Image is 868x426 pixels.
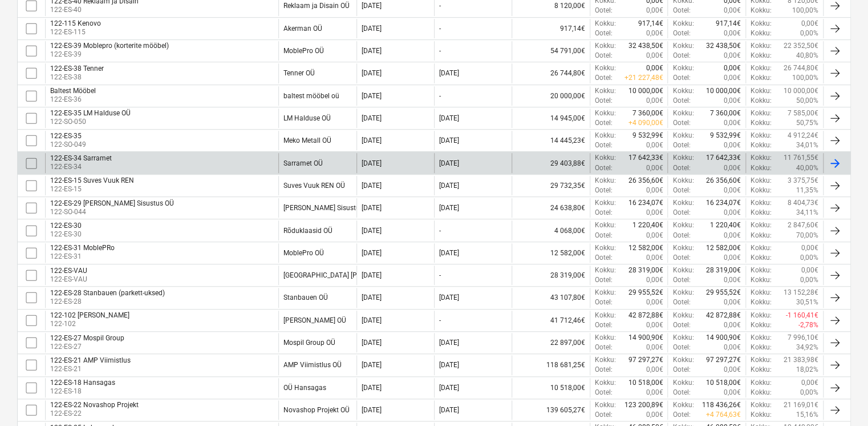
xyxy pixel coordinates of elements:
[362,92,382,100] div: [DATE]
[50,230,82,239] p: 122-ES-30
[362,271,382,279] div: [DATE]
[724,140,741,150] p: 0,00€
[751,253,772,263] p: Kokku :
[646,63,663,73] p: 0,00€
[512,333,589,352] div: 22 897,00€
[283,136,331,144] div: Meko Metall OÜ
[362,316,382,324] div: [DATE]
[796,51,818,61] p: 40,80%
[646,275,663,285] p: 0,00€
[751,6,772,15] p: Kokku :
[512,243,589,263] div: 12 582,00€
[50,109,131,117] div: 122-ES-35 LM Halduse OÜ
[512,131,589,150] div: 14 445,23€
[439,271,441,279] div: -
[362,249,382,257] div: [DATE]
[362,227,382,235] div: [DATE]
[784,355,818,365] p: 21 383,98€
[595,140,613,150] p: Ootel :
[751,220,772,230] p: Kokku :
[512,266,589,285] div: 28 319,00€
[283,92,339,100] div: baltest mööbel oü
[800,29,818,38] p: 0,00%
[283,182,345,190] div: Suves Vuuk REN OÜ
[751,311,772,320] p: Kokku :
[796,343,818,352] p: 34,92%
[283,249,324,257] div: MoblePro OÜ
[512,63,589,83] div: 26 744,80€
[788,198,818,208] p: 8 404,73€
[724,163,741,173] p: 0,00€
[283,339,335,347] div: Mospil Group OÜ
[751,333,772,343] p: Kokku :
[628,153,663,163] p: 17 642,33€
[50,162,112,172] p: 122-ES-34
[796,118,818,128] p: 50,75%
[283,316,346,324] div: Noto OÜ
[784,153,818,163] p: 11 761,55€
[788,220,818,230] p: 2 847,60€
[751,186,772,195] p: Kokku :
[595,108,616,118] p: Kokku :
[50,252,115,262] p: 122-ES-31
[751,96,772,106] p: Kokku :
[362,204,382,212] div: [DATE]
[724,118,741,128] p: 0,00€
[628,355,663,365] p: 97 297,27€
[628,243,663,253] p: 12 582,00€
[751,298,772,307] p: Kokku :
[362,25,382,33] div: [DATE]
[628,333,663,343] p: 14 900,90€
[706,86,741,96] p: 10 000,00€
[595,355,616,365] p: Kokku :
[595,288,616,298] p: Kokku :
[595,176,616,186] p: Kokku :
[512,198,589,218] div: 24 638,80€
[595,253,613,263] p: Ootel :
[283,227,332,235] div: Rõduklaasid OÜ
[672,311,693,320] p: Kokku :
[362,159,382,167] div: [DATE]
[751,231,772,240] p: Kokku :
[439,339,459,347] div: [DATE]
[50,87,96,95] div: Baltest Mööbel
[632,220,663,230] p: 1 220,40€
[751,19,772,29] p: Kokku :
[788,176,818,186] p: 3 375,75€
[672,208,690,218] p: Ootel :
[632,108,663,118] p: 7 360,00€
[628,266,663,275] p: 28 319,00€
[646,51,663,61] p: 0,00€
[751,343,772,352] p: Kokku :
[512,86,589,106] div: 20 000,00€
[512,108,589,128] div: 14 945,00€
[724,186,741,195] p: 0,00€
[672,86,693,96] p: Kokku :
[595,198,616,208] p: Kokku :
[710,108,741,118] p: 7 360,00€
[706,41,741,51] p: 32 438,50€
[595,41,616,51] p: Kokku :
[706,198,741,208] p: 16 234,07€
[751,198,772,208] p: Kokku :
[672,198,693,208] p: Kokku :
[595,63,616,73] p: Kokku :
[751,208,772,218] p: Kokku :
[512,378,589,397] div: 10 518,00€
[595,6,613,15] p: Ootel :
[751,288,772,298] p: Kokku :
[50,27,101,37] p: 122-ES-115
[672,288,693,298] p: Kokku :
[50,275,87,284] p: 122-ES-VAU
[50,132,86,140] div: 122-ES-35
[50,342,124,352] p: 122-ES-27
[672,176,693,186] p: Kokku :
[788,108,818,118] p: 7 585,00€
[724,320,741,330] p: 0,00€
[672,19,693,29] p: Kokku :
[595,163,613,173] p: Ootel :
[646,186,663,195] p: 0,00€
[50,154,112,162] div: 122-ES-34 Sarramet
[672,186,690,195] p: Ootel :
[672,355,693,365] p: Kokku :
